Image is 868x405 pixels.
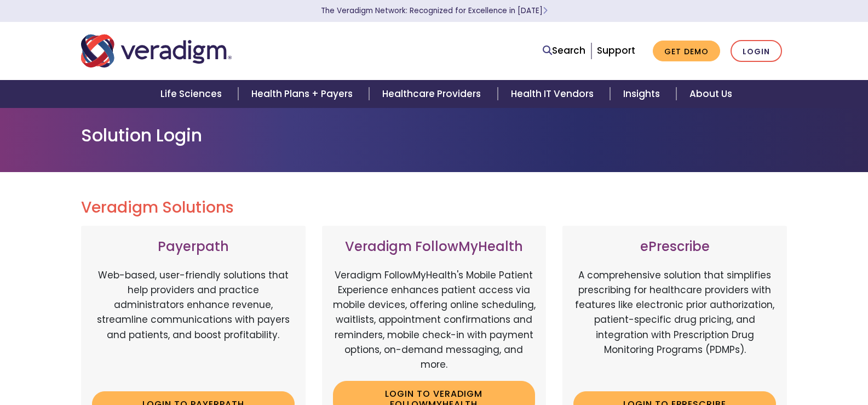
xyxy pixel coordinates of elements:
span: Learn More [543,5,548,16]
a: About Us [676,80,745,108]
a: Healthcare Providers [369,80,497,108]
a: Login [731,40,782,62]
a: Support [597,44,635,57]
h2: Veradigm Solutions [81,198,787,217]
p: Web-based, user-friendly solutions that help providers and practice administrators enhance revenu... [92,268,295,383]
a: The Veradigm Network: Recognized for Excellence in [DATE]Learn More [321,5,548,16]
p: A comprehensive solution that simplifies prescribing for healthcare providers with features like ... [573,268,776,383]
h3: ePrescribe [573,239,776,255]
a: Health IT Vendors [498,80,610,108]
a: Search [543,43,585,58]
a: Get Demo [653,41,720,62]
h1: Solution Login [81,125,787,146]
a: Health Plans + Payers [238,80,369,108]
h3: Payerpath [92,239,295,255]
p: Veradigm FollowMyHealth's Mobile Patient Experience enhances patient access via mobile devices, o... [333,268,536,372]
h3: Veradigm FollowMyHealth [333,239,536,255]
a: Insights [610,80,676,108]
img: Veradigm logo [81,33,232,69]
a: Life Sciences [147,80,238,108]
